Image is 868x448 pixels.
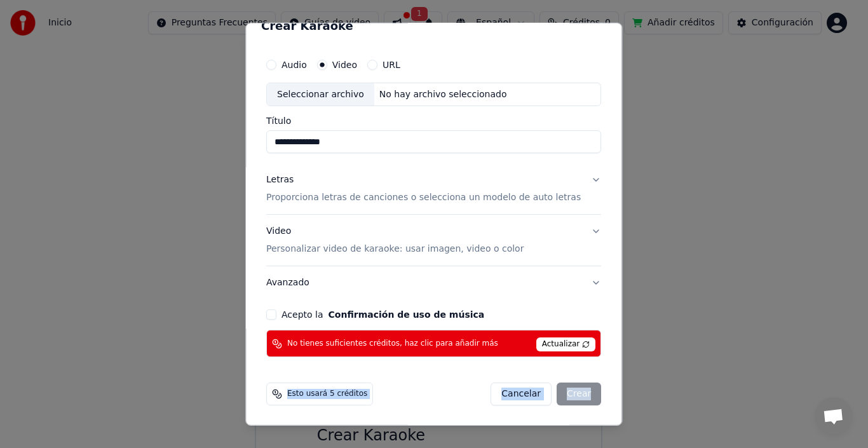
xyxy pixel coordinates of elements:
[266,243,524,255] p: Personalizar video de karaoke: usar imagen, video o color
[261,20,606,31] h2: Crear Karaoke
[266,215,601,266] button: VideoPersonalizar video de karaoke: usar imagen, video o color
[287,389,367,399] span: Esto usará 5 créditos
[374,88,512,100] div: No hay archivo seleccionado
[267,83,374,105] div: Seleccionar archivo
[287,339,498,349] span: No tienes suficientes créditos, haz clic para añadir más
[266,225,524,255] div: Video
[491,383,552,405] button: Cancelar
[266,163,601,214] button: LetrasProporciona letras de canciones o selecciona un modelo de auto letras
[266,266,601,299] button: Avanzado
[266,191,581,204] p: Proporciona letras de canciones o selecciona un modelo de auto letras
[536,337,596,351] span: Actualizar
[281,60,307,69] label: Audio
[329,310,485,319] button: Acepto la
[332,60,357,69] label: Video
[281,310,484,319] label: Acepto la
[266,116,601,125] label: Título
[383,60,400,69] label: URL
[266,173,294,186] div: Letras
